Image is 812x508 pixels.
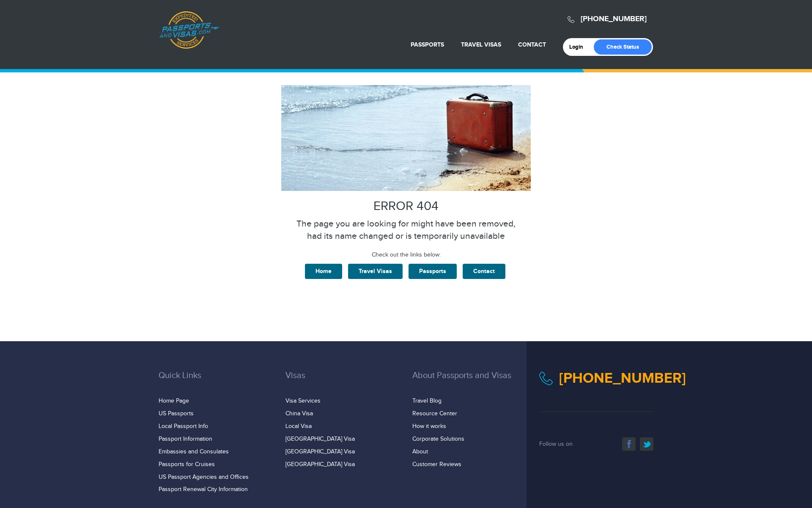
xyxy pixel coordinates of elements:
[159,371,273,393] h3: Quick Links
[285,461,355,468] a: [GEOGRAPHIC_DATA] Visa
[159,398,189,404] a: Home Page
[152,218,660,243] p: The page you are looking for might have been removed, had its name changed or is temporarily unav...
[281,85,531,191] img: 404.jpg
[159,461,215,468] a: Passports for Cruises
[159,410,194,417] a: US Passports
[463,264,505,279] a: Contact
[348,264,403,279] a: Travel Visas
[159,486,248,493] a: Passport Renewal City Information
[539,441,573,447] span: Follow us on
[159,436,212,442] a: Passport Information
[285,436,355,442] a: [GEOGRAPHIC_DATA] Visa
[412,436,464,442] a: Corporate Solutions
[412,371,527,393] h3: About Passports and Visas
[594,39,652,55] a: Check Status
[152,199,660,213] h2: ERROR 404
[159,474,249,480] a: US Passport Agencies and Offices
[411,41,444,48] a: Passports
[285,448,355,455] a: [GEOGRAPHIC_DATA] Visa
[412,448,428,455] a: About
[159,423,208,430] a: Local Passport Info
[412,461,461,468] a: Customer Reviews
[412,410,457,417] a: Resource Center
[518,41,546,48] a: Contact
[640,437,653,451] a: twitter
[412,398,442,404] a: Travel Blog
[409,264,457,279] a: Passports
[285,398,321,404] a: Visa Services
[285,371,400,393] h3: Visas
[412,423,446,430] a: How it works
[152,251,660,260] p: Check out the links below:
[159,11,219,49] a: Passports & [DOMAIN_NAME]
[285,410,313,417] a: China Visa
[285,423,312,430] a: Local Visa
[559,370,686,387] a: [PHONE_NUMBER]
[461,41,501,48] a: Travel Visas
[581,14,647,24] a: [PHONE_NUMBER]
[622,437,636,451] a: facebook
[569,44,589,50] a: Login
[159,448,229,455] a: Embassies and Consulates
[305,264,342,279] a: Home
